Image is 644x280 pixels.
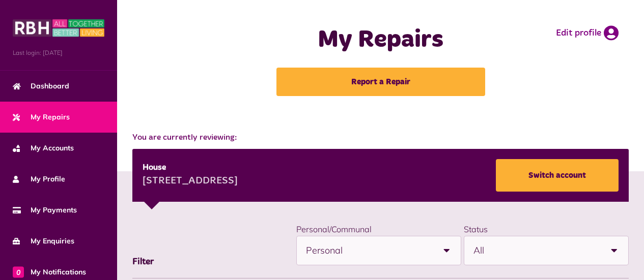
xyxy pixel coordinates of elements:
[496,159,619,192] a: Switch account
[13,143,74,153] span: My Accounts
[13,18,104,38] img: MyRBH
[259,25,502,55] h1: My Repairs
[13,112,70,122] span: My Repairs
[13,266,24,277] span: 0
[13,48,104,57] span: Last login: [DATE]
[13,267,86,277] span: My Notifications
[13,174,65,184] span: My Profile
[143,174,238,189] div: [STREET_ADDRESS]
[276,68,485,96] a: Report a Repair
[143,162,238,174] div: House
[556,25,619,41] a: Edit profile
[132,132,629,144] span: You are currently reviewing:
[13,205,77,215] span: My Payments
[13,81,69,91] span: Dashboard
[13,236,74,246] span: My Enquiries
